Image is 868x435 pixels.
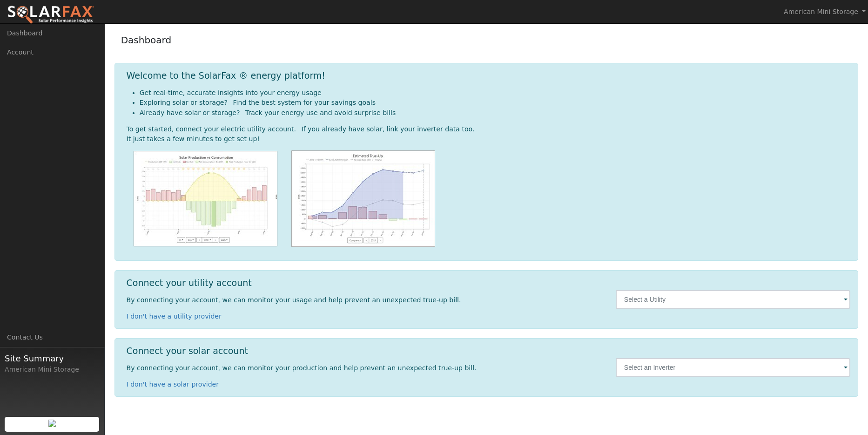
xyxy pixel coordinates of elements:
a: I don't have a utility provider [127,313,222,320]
h1: Welcome to the SolarFax ® energy platform! [127,70,325,81]
h1: Connect your solar account [127,346,248,356]
div: It just takes a few minutes to get set up! [127,134,851,144]
span: American Mini Storage [784,8,858,15]
span: By connecting your account, we can monitor your usage and help prevent an unexpected true-up bill. [127,296,461,304]
li: Get real-time, accurate insights into your energy usage [140,88,851,98]
li: Already have solar or storage? Track your energy use and avoid surprise bills [140,108,851,118]
input: Select a Utility [616,290,851,309]
li: Exploring solar or storage? Find the best system for your savings goals [140,98,851,108]
input: Select an Inverter [616,358,851,377]
img: SolarFax [7,5,94,25]
div: To get started, connect your electric utility account. If you already have solar, link your inver... [127,124,851,134]
div: American Mini Storage [5,365,100,374]
img: retrieve [48,420,56,427]
h1: Connect your utility account [127,278,252,288]
span: By connecting your account, we can monitor your production and help prevent an unexpected true-up... [127,364,477,372]
a: Dashboard [121,34,172,46]
a: I don't have a solar provider [127,381,219,388]
span: Site Summary [5,352,100,365]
